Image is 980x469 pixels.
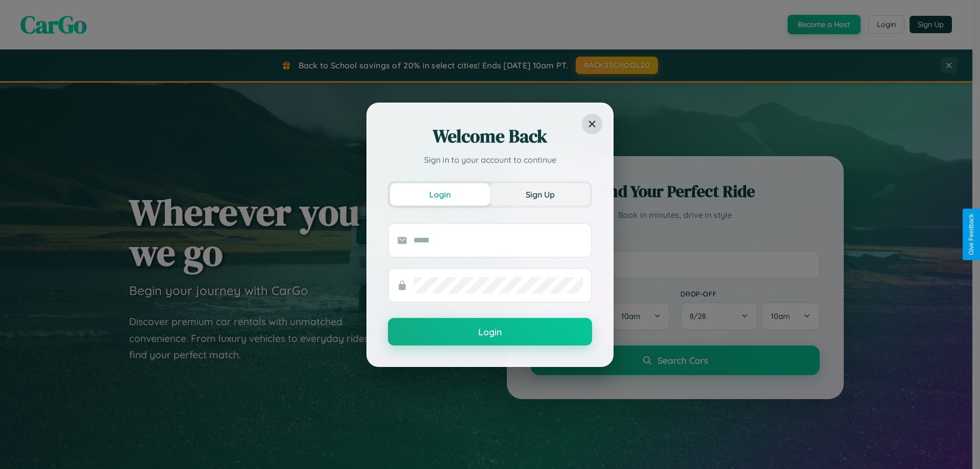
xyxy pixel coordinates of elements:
[390,183,490,206] button: Login
[388,124,592,149] h2: Welcome Back
[388,318,592,345] button: Login
[968,214,975,255] div: Give Feedback
[388,154,592,166] p: Sign in to your account to continue
[490,183,590,206] button: Sign Up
